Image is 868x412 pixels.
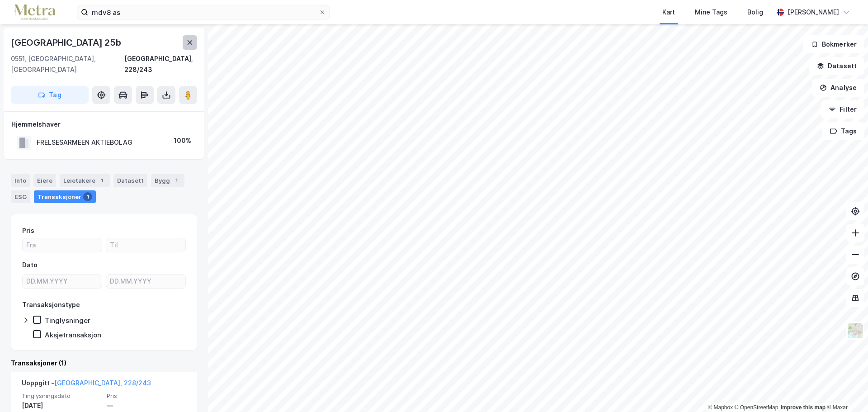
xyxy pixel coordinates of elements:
div: Hjemmelshaver [11,119,197,130]
div: Info [11,174,30,187]
button: Bokmerker [803,35,864,53]
div: Eiere [33,174,56,187]
span: Pris [107,392,186,400]
div: ESG [11,190,30,203]
a: [GEOGRAPHIC_DATA], 228/243 [54,379,151,387]
span: Tinglysningsdato [22,392,101,400]
button: Tag [11,86,89,104]
div: Uoppgitt - [22,378,151,392]
div: Pris [22,225,34,236]
div: 1 [83,192,92,201]
div: 1 [97,176,106,185]
input: DD.MM.YYYY [106,275,185,288]
div: [PERSON_NAME] [788,7,839,18]
img: Z [847,322,864,339]
div: — [107,400,186,411]
a: Improve this map [781,404,826,411]
div: Dato [22,260,38,270]
div: Transaksjoner [34,190,96,203]
div: 100% [174,135,191,146]
div: Transaksjonstype [22,299,80,310]
div: [GEOGRAPHIC_DATA] 25b [11,35,123,50]
div: Transaksjoner (1) [11,358,197,369]
a: Mapbox [708,404,733,411]
div: Leietakere [60,174,110,187]
a: OpenStreetMap [735,404,778,411]
img: metra-logo.256734c3b2bbffee19d4.png [14,5,55,20]
div: 1 [172,176,181,185]
div: Datasett [113,174,147,187]
div: FRELSESARMEEN AKTIEBOLAG [37,137,132,148]
div: Kontrollprogram for chat [823,369,868,412]
div: Aksjetransaksjon [45,331,101,339]
input: DD.MM.YYYY [23,275,102,288]
button: Datasett [809,57,864,75]
input: Fra [23,238,102,252]
div: Tinglysninger [45,316,90,325]
iframe: Chat Widget [823,369,868,412]
button: Analyse [812,79,864,97]
button: Filter [821,100,864,118]
div: Kart [662,7,675,18]
input: Søk på adresse, matrikkel, gårdeiere, leietakere eller personer [88,5,319,19]
button: Tags [822,122,864,140]
div: [DATE] [22,400,101,411]
div: [GEOGRAPHIC_DATA], 228/243 [124,53,197,75]
div: 0551, [GEOGRAPHIC_DATA], [GEOGRAPHIC_DATA] [11,53,124,75]
div: Mine Tags [695,7,727,18]
input: Til [106,238,185,252]
div: Bygg [151,174,184,187]
div: Bolig [747,7,763,18]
